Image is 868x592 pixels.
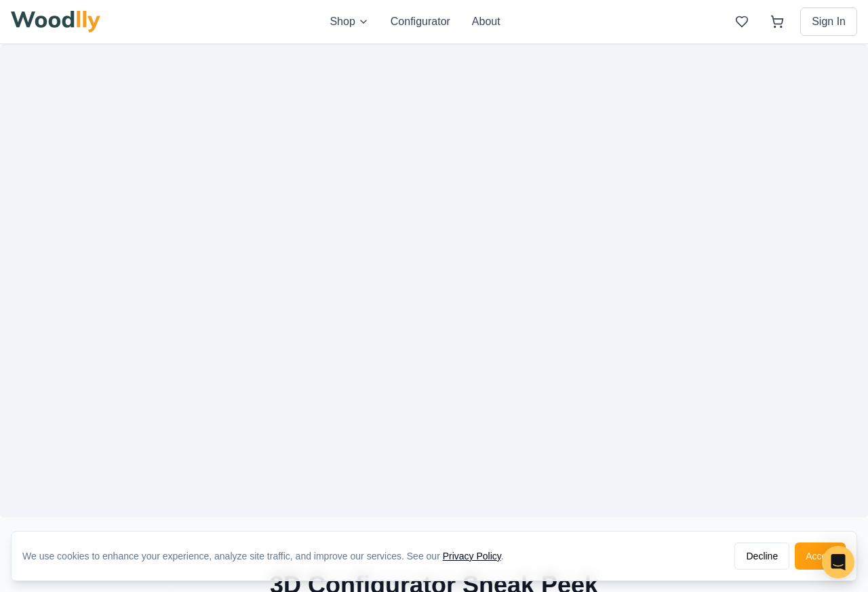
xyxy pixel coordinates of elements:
[11,11,100,33] img: Woodlly
[443,551,501,561] a: Privacy Policy
[472,14,500,30] button: About
[391,14,450,30] button: Configurator
[22,549,515,563] div: We use cookies to enhance your experience, analyze site traffic, and improve our services. See our .
[795,542,846,570] button: Accept
[822,546,854,578] div: Open Intercom Messenger
[800,7,857,36] button: Sign In
[330,14,368,30] button: Shop
[734,542,789,570] button: Decline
